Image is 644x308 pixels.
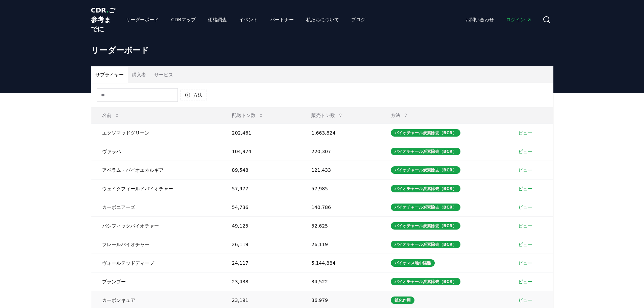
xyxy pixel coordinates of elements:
[311,113,335,118] font: 販売トン数
[232,242,248,247] font: 26,119
[120,14,164,26] a: リーダーボード
[202,14,232,26] a: 価格調査
[270,17,294,22] font: パートナー
[311,260,335,266] font: 5,144,884
[232,186,248,191] font: 57,977
[506,17,525,22] font: ログイン
[102,205,135,210] font: カーボニアーズ
[311,223,328,229] font: 52,625
[97,109,125,122] button: 名前
[193,92,202,98] font: 方法
[232,279,248,284] font: 23,438
[518,129,532,136] a: ビュー
[395,242,456,247] font: バイオチャール炭素除去（BCR）
[518,242,532,247] font: ビュー
[171,17,195,22] font: CDRマップ
[311,186,328,191] font: 57,985
[518,297,532,304] a: ビュー
[154,72,173,77] font: サービス
[91,5,115,34] a: CDR.ご参考までに
[518,205,532,210] font: ビュー
[102,113,112,118] font: 名前
[518,185,532,192] a: ビュー
[106,6,109,14] font: .
[306,17,339,22] font: 私たちについて
[395,186,456,191] font: バイオチャール炭素除去（BCR）
[466,17,494,22] font: お問い合わせ
[518,167,532,173] font: ビュー
[395,279,456,284] font: バイオチャール炭素除去（BCR）
[395,261,431,265] font: バイオマス地中隔離
[91,6,115,33] font: ご参考までに
[518,222,532,229] a: ビュー
[232,205,248,210] font: 54,736
[132,72,146,77] font: 購入者
[518,148,532,155] a: ビュー
[346,14,371,26] a: ブログ
[311,298,328,303] font: 36,979
[126,17,159,22] font: リーダーボード
[102,298,135,303] font: カーボンキュア
[102,260,154,266] font: ヴォールテッドディープ
[518,130,532,136] font: ビュー
[518,298,532,303] font: ビュー
[518,260,532,266] font: ビュー
[208,17,227,22] font: 価格調査
[391,113,400,118] font: 方法
[102,223,159,229] font: パシフィックバイオチャー
[518,186,532,191] font: ビュー
[311,205,331,210] font: 140,786
[232,130,252,136] font: 202,461
[226,109,269,122] button: 配送トン数
[102,149,121,154] font: ヴァラハ
[460,14,537,26] nav: 主要
[265,14,299,26] a: パートナー
[395,168,456,172] font: バイオチャール炭素除去（BCR）
[395,131,456,135] font: バイオチャール炭素除去（BCR）
[518,279,532,284] font: ビュー
[91,6,106,14] font: CDR
[518,167,532,173] a: ビュー
[102,279,126,284] font: プランブー
[232,260,248,266] font: 24,117
[501,14,537,26] a: ログイン
[232,167,248,173] font: 89,548
[91,44,149,55] font: リーダーボード
[518,204,532,211] a: ビュー
[102,186,173,191] font: ウェイクフィールドバイオチャー
[395,223,456,228] font: バイオチャール炭素除去（BCR）
[232,298,248,303] font: 23,191
[166,14,201,26] a: CDRマップ
[311,149,331,154] font: 220,307
[351,17,365,22] font: ブログ
[518,241,532,248] a: ビュー
[120,14,371,26] nav: 主要
[234,14,263,26] a: イベント
[301,14,344,26] a: 私たちについて
[232,149,252,154] font: 104,974
[232,113,256,118] font: 配送トン数
[518,223,532,229] font: ビュー
[311,242,328,247] font: 26,119
[95,72,124,77] font: サプライヤー
[102,130,149,136] font: エクソマッドグリーン
[460,14,499,26] a: お問い合わせ
[395,205,456,210] font: バイオチャール炭素除去（BCR）
[395,149,456,154] font: バイオチャール炭素除去（BCR）
[311,130,335,136] font: 1,663,824
[181,90,207,100] button: 方法
[518,278,532,285] a: ビュー
[102,167,164,173] font: アペラム・バイオエネルギア
[102,242,149,247] font: フレールバイオチャー
[385,109,414,122] button: 方法
[518,260,532,266] a: ビュー
[395,298,411,303] font: 鉱化作用
[306,109,349,122] button: 販売トン数
[311,167,331,173] font: 121,433
[311,279,328,284] font: 34,522
[239,17,258,22] font: イベント
[232,223,248,229] font: 49,125
[518,149,532,154] font: ビュー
